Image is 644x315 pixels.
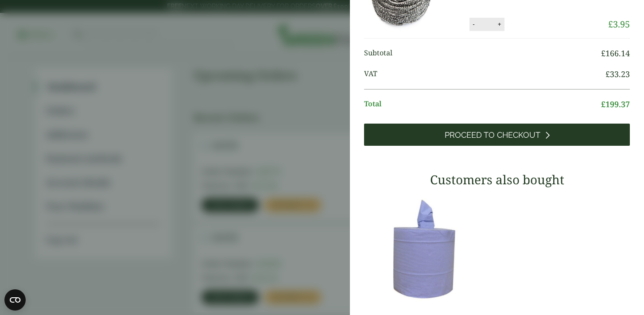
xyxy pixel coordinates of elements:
button: + [495,20,504,28]
span: £ [601,48,605,58]
h3: Customers also bought [364,172,630,187]
bdi: 166.14 [601,48,630,58]
span: Total [364,98,601,110]
span: £ [601,99,605,109]
span: £ [605,69,610,79]
bdi: 3.95 [608,18,630,30]
button: Open CMP widget [4,289,26,311]
bdi: 33.23 [605,69,630,79]
span: VAT [364,68,605,80]
bdi: 199.37 [601,99,630,109]
span: Proceed to Checkout [445,130,540,140]
span: Subtotal [364,47,601,59]
img: 3630017-2-Ply-Blue-Centre-Feed-104m [364,194,493,304]
button: - [470,20,477,28]
span: £ [608,18,613,30]
a: Proceed to Checkout [364,124,630,146]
